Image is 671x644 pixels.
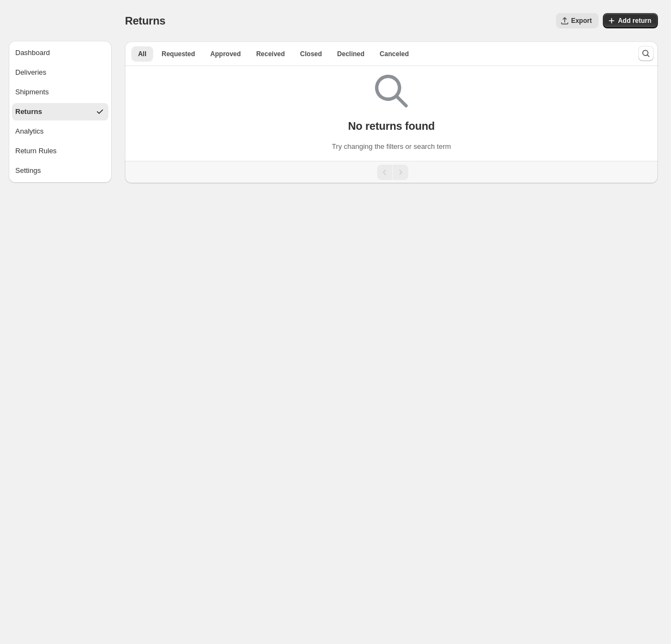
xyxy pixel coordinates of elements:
span: Closed [300,50,322,58]
div: Returns [15,106,42,117]
p: Try changing the filters or search term [332,141,451,152]
button: Search and filter results [638,46,654,61]
div: Settings [15,165,41,176]
button: Return Rules [12,142,108,160]
span: Canceled [380,50,409,58]
button: Analytics [12,123,108,140]
span: Returns [125,15,165,27]
div: Deliveries [15,67,46,78]
button: Export [556,13,599,28]
div: Shipments [15,87,49,98]
span: Approved [210,50,241,58]
span: Declined [337,50,365,58]
button: Add return [603,13,658,28]
div: Dashboard [15,47,50,58]
button: Deliveries [12,64,108,81]
img: Empty search results [375,75,408,107]
span: Received [256,50,285,58]
button: Dashboard [12,44,108,62]
button: Settings [12,162,108,179]
div: Analytics [15,126,44,137]
span: Add return [618,16,651,25]
nav: Pagination [125,161,658,183]
button: Shipments [12,83,108,101]
span: All [138,50,146,58]
button: Returns [12,103,108,121]
p: No returns found [348,119,435,133]
span: Requested [162,50,195,58]
span: Export [571,16,592,25]
div: Return Rules [15,146,57,157]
